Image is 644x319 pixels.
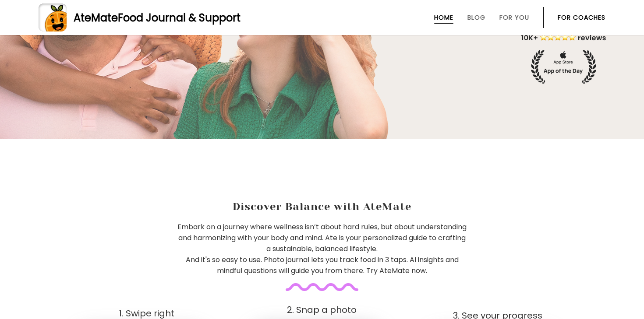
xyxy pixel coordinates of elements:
[499,14,529,21] a: For You
[558,14,605,21] a: For Coaches
[434,14,453,21] a: Home
[39,4,605,32] a: AteMateFood Journal & Support
[177,221,467,276] p: Embark on a journey where wellness isn’t about hard rules, but about understanding and harmonizin...
[60,308,234,319] div: 1. Swipe right
[118,11,241,25] span: Food Journal & Support
[235,305,409,315] div: 2. Snap a photo
[467,14,485,21] a: Blog
[515,32,612,84] img: home-hero-appoftheday.png
[67,10,241,25] div: AteMate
